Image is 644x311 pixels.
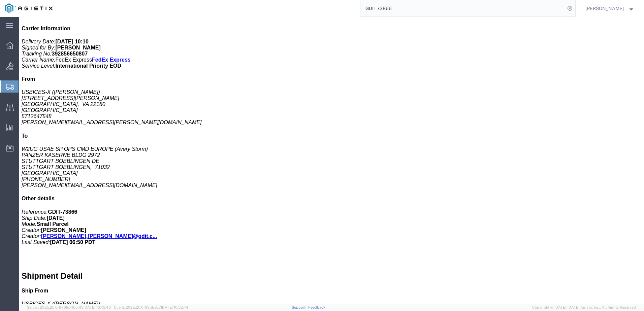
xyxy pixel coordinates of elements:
[27,305,111,309] span: Server: 2025.20.0-970904bc0f3
[360,0,565,16] input: Search for shipment number, reference number
[532,305,636,310] span: Copyright © [DATE]-[DATE] Agistix Inc., All Rights Reserved
[19,17,644,304] iframe: FS Legacy Container
[84,305,111,309] span: [DATE] 10:43:43
[5,3,53,13] img: logo
[292,305,309,309] a: Support
[308,305,325,309] a: Feedback
[585,4,635,12] button: [PERSON_NAME]
[114,305,188,309] span: Client: 2025.20.0-035ba07
[585,5,624,12] span: Dylan Jewell
[161,305,188,309] span: [DATE] 10:52:44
